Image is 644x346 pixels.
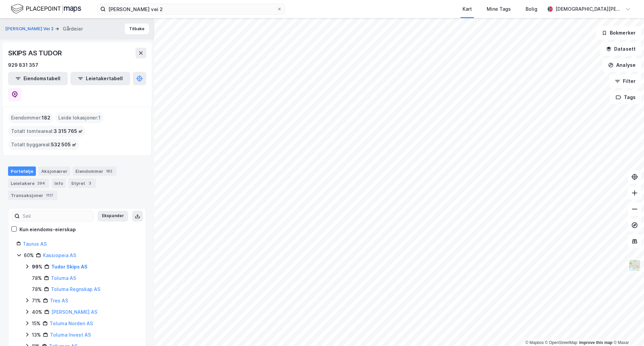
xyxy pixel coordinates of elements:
a: [PERSON_NAME] AS [51,309,97,315]
div: Aksjonærer [39,166,70,176]
button: Leietakertabell [70,72,130,85]
div: SKIPS AS TUDOR [8,48,63,58]
img: logo.f888ab2527a4732fd821a326f86c7f29.svg [11,3,81,15]
a: Kassiopeia AS [43,252,76,258]
div: Leide lokasjoner : [56,112,103,123]
input: Søk på adresse, matrikkel, gårdeiere, leietakere eller personer [106,4,277,14]
div: 3 [87,180,93,187]
div: 40% [32,308,42,316]
div: Totalt tomteareal : [8,126,86,137]
div: 99% [32,263,42,271]
a: OpenStreetMap [545,340,578,345]
div: 78% [32,285,42,293]
div: Totalt byggareal : [8,139,79,150]
a: Taurus AS [23,241,47,247]
a: Mapbox [525,340,544,345]
div: Mine Tags [487,5,511,13]
iframe: Chat Widget [610,314,644,346]
a: Improve this map [579,340,612,345]
div: Leietakere [8,179,49,188]
a: Toluma Regnskap AS [51,286,100,292]
div: Kart [463,5,472,13]
div: Kun eiendoms-eierskap [19,226,76,234]
div: Styret [68,179,96,188]
img: Z [628,259,641,272]
button: Eiendomstabell [8,72,68,85]
div: Eiendommer : [8,112,53,123]
span: 3 315 765 ㎡ [54,127,83,135]
div: Info [52,179,66,188]
button: Datasett [600,42,641,56]
button: Bokmerker [596,26,641,40]
button: [PERSON_NAME] Vei 2 [5,26,55,32]
div: 13% [32,331,41,339]
span: 1 [98,114,101,122]
button: Analyse [602,58,641,72]
a: Toluma Norden AS [50,320,93,326]
div: 182 [105,168,114,175]
div: 71% [32,297,41,305]
span: 532 505 ㎡ [51,141,76,149]
div: 78% [32,274,42,282]
a: Toluma Invest AS [50,332,91,338]
a: Toluma AS [51,275,76,281]
span: 182 [42,114,50,122]
div: 1117 [45,192,55,199]
div: Gårdeier [63,25,83,33]
button: Filter [609,75,641,88]
input: Søk [20,211,93,221]
div: 60% [24,251,34,259]
button: Tags [610,91,641,104]
div: 294 [36,180,46,187]
div: Portefølje [8,166,36,176]
div: Bolig [526,5,537,13]
button: Tilbake [125,23,149,34]
div: [DEMOGRAPHIC_DATA][PERSON_NAME] [555,5,623,13]
a: Tres AS [50,298,68,303]
div: Kontrollprogram for chat [610,314,644,346]
div: 15% [32,319,41,328]
a: Tudor Skips AS [51,264,88,269]
div: Eiendommer [73,166,116,176]
button: Ekspander [98,211,128,221]
div: 929 831 357 [8,61,38,69]
div: Transaksjoner [8,191,57,200]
